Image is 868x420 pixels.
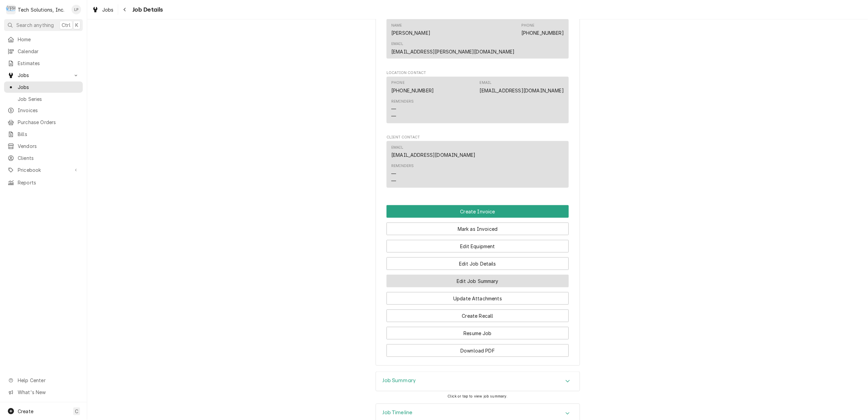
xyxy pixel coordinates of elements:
[18,60,79,67] span: Estimates
[386,19,569,62] div: Job Contact List
[386,240,569,253] button: Edit Equipment
[391,41,403,47] div: Email
[391,23,430,36] div: Name
[386,327,569,340] button: Resume Job
[386,235,569,253] div: Button Group Row
[386,305,569,322] div: Button Group Row
[391,23,402,28] div: Name
[386,257,569,270] button: Edit Job Details
[4,34,83,45] a: Home
[4,387,83,398] a: Go to What's New
[18,95,79,103] span: Job Series
[4,129,83,140] a: Bills
[18,408,33,414] span: Create
[6,5,16,14] div: T
[391,41,515,55] div: Email
[62,21,70,29] span: Ctrl
[386,287,569,305] div: Button Group Row
[391,152,475,158] a: [EMAIL_ADDRESS][DOMAIN_NAME]
[521,23,535,28] div: Phone
[4,81,83,93] a: Jobs
[386,135,569,140] span: Client Contact
[75,408,78,415] span: C
[386,223,569,235] button: Mark as Invoiced
[391,112,396,120] div: —
[386,340,569,357] div: Button Group Row
[18,142,79,150] span: Vendors
[391,105,396,112] div: —
[4,105,83,116] a: Invoices
[480,80,492,86] div: Email
[386,19,569,59] div: Contact
[376,372,580,391] div: Accordion Header
[4,70,83,81] a: Go to Jobs
[4,19,83,31] button: Search anythingCtrlK
[391,163,414,184] div: Reminders
[391,49,515,55] a: [EMAIL_ADDRESS][PERSON_NAME][DOMAIN_NAME]
[391,145,475,159] div: Email
[386,141,569,188] div: Contact
[521,23,564,36] div: Phone
[4,164,83,176] a: Go to Pricebook
[18,179,79,186] span: Reports
[447,394,507,399] span: Click or tap to view job summary.
[391,99,414,120] div: Reminders
[4,375,83,386] a: Go to Help Center
[72,5,81,14] div: LP
[4,46,83,57] a: Calendar
[120,4,130,15] button: Navigate back
[386,275,569,287] button: Edit Job Summary
[480,88,564,93] a: [EMAIL_ADDRESS][DOMAIN_NAME]
[386,205,569,218] button: Create Invoice
[72,5,81,14] div: Lisa Paschal's Avatar
[386,344,569,357] button: Download PDF
[386,253,569,270] div: Button Group Row
[386,218,569,235] div: Button Group Row
[391,99,414,104] div: Reminders
[16,21,54,29] span: Search anything
[386,70,569,126] div: Location Contact
[386,270,569,287] div: Button Group Row
[18,36,79,43] span: Home
[386,310,569,322] button: Create Recall
[18,6,64,13] div: Tech Solutions, Inc.
[18,389,79,396] span: What's New
[391,80,405,86] div: Phone
[391,88,434,93] a: [PHONE_NUMBER]
[4,177,83,188] a: Reports
[391,170,396,177] div: —
[386,70,569,76] span: Location Contact
[391,177,396,184] div: —
[391,29,430,36] div: [PERSON_NAME]
[386,205,569,218] div: Button Group Row
[4,117,83,128] a: Purchase Orders
[386,292,569,305] button: Update Attachments
[75,21,78,29] span: K
[4,152,83,164] a: Clients
[4,140,83,152] a: Vendors
[18,107,79,114] span: Invoices
[130,5,163,14] span: Job Details
[386,205,569,357] div: Button Group
[376,372,580,391] div: Job Summary
[4,93,83,105] a: Job Series
[383,409,413,416] h3: Job Timeline
[6,5,16,14] div: Tech Solutions, Inc.'s Avatar
[480,80,564,94] div: Email
[391,163,414,169] div: Reminders
[521,30,564,36] a: [PHONE_NUMBER]
[386,322,569,340] div: Button Group Row
[386,77,569,123] div: Contact
[18,84,79,91] span: Jobs
[391,80,434,94] div: Phone
[4,58,83,69] a: Estimates
[18,48,79,55] span: Calendar
[18,377,79,384] span: Help Center
[102,6,114,13] span: Jobs
[18,154,79,162] span: Clients
[383,377,416,384] h3: Job Summary
[89,4,116,15] a: Jobs
[18,72,69,79] span: Jobs
[386,141,569,191] div: Client Contact List
[18,166,69,174] span: Pricebook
